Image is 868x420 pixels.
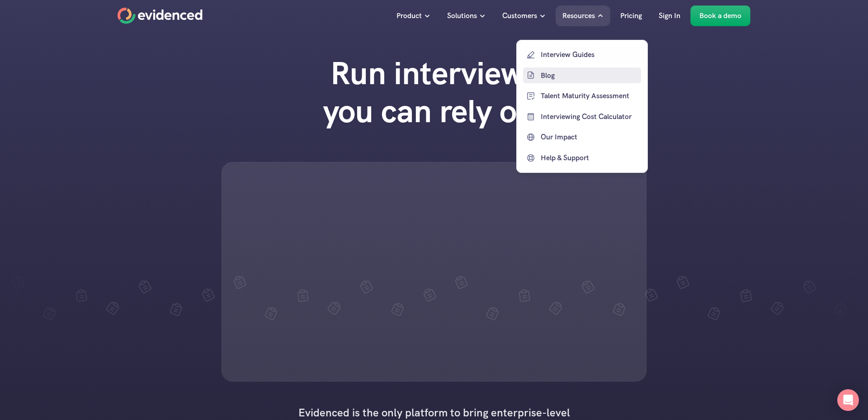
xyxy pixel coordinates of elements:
[523,150,641,166] a: Help & Support
[541,90,639,102] p: Talent Maturity Assessment
[305,54,563,130] h1: Run interviews you can rely on.
[502,10,537,22] p: Customers
[523,88,641,104] a: Talent Maturity Assessment
[523,67,641,83] a: Blog
[396,10,422,22] p: Product
[837,389,859,411] div: Open Intercom Messenger
[613,5,649,26] a: Pricing
[541,49,639,61] p: Interview Guides
[699,10,741,22] p: Book a demo
[620,10,642,22] p: Pricing
[523,47,641,63] a: Interview Guides
[118,8,203,24] a: Home
[562,10,595,22] p: Resources
[690,5,750,26] a: Book a demo
[541,69,639,81] p: Blog
[541,152,639,164] p: Help & Support
[659,10,680,22] p: Sign In
[652,5,687,26] a: Sign In
[523,109,641,125] a: Interviewing Cost Calculator
[541,111,639,123] p: Interviewing Cost Calculator
[523,129,641,145] a: Our Impact
[541,131,639,143] p: Our Impact
[447,10,477,22] p: Solutions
